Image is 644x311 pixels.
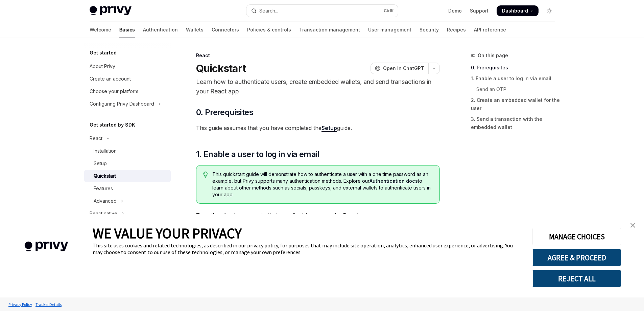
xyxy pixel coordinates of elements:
[34,298,63,310] a: Tracker Details
[93,242,522,256] div: This site uses cookies and related technologies, as described in our privacy policy, for purposes...
[90,87,138,95] div: Choose your platform
[84,145,171,157] a: Installation
[203,172,208,178] svg: Tip
[630,223,635,228] img: close banner
[420,22,439,38] a: Security
[84,73,171,85] a: Create an account
[196,107,253,118] span: 0. Prerequisites
[196,123,440,133] span: This guide assumes that you have completed the guide.
[447,22,466,38] a: Recipes
[383,65,424,72] span: Open in ChatGPT
[502,7,528,14] span: Dashboard
[90,6,132,16] img: light logo
[90,134,102,142] div: React
[90,209,117,218] div: React native
[532,249,621,266] button: AGREE & PROCEED
[90,121,135,129] h5: Get started by SDK
[90,100,154,108] div: Configuring Privy Dashboard
[90,49,117,57] h5: Get started
[93,224,242,242] span: WE VALUE YOUR PRIVACY
[212,171,432,198] span: This quickstart guide will demonstrate how to authenticate a user with a one time password as an ...
[474,22,506,38] a: API reference
[84,98,171,110] button: Toggle Configuring Privy Dashboard section
[84,132,171,145] button: Toggle React section
[384,8,394,14] span: Ctrl K
[84,60,171,72] a: About Privy
[544,5,555,16] button: Toggle dark mode
[321,125,337,132] a: Setup
[246,5,398,17] button: Open search
[196,212,359,228] strong: To authenticate a user via their email address, use the React SDK’s hook.
[532,228,621,245] button: MANAGE CHOICES
[7,298,34,310] a: Privacy Policy
[448,7,462,14] a: Demo
[368,22,411,38] a: User management
[94,159,107,168] div: Setup
[371,63,428,74] button: Open in ChatGPT
[90,75,131,83] div: Create an account
[84,170,171,182] a: Quickstart
[196,149,319,160] span: 1. Enable a user to log in via email
[84,85,171,97] a: Choose your platform
[196,52,440,59] div: React
[532,270,621,287] button: REJECT ALL
[90,22,111,38] a: Welcome
[94,147,117,155] div: Installation
[369,178,418,184] a: Authentication docs
[470,7,488,14] a: Support
[84,157,171,170] a: Setup
[119,22,135,38] a: Basics
[143,22,178,38] a: Authentication
[196,77,440,96] p: Learn how to authenticate users, create embedded wallets, and send transactions in your React app
[247,22,291,38] a: Policies & controls
[10,232,82,261] img: company logo
[84,195,171,207] button: Toggle Advanced section
[90,62,115,70] div: About Privy
[471,114,560,133] a: 3. Send a transaction with the embedded wallet
[212,22,239,38] a: Connectors
[186,22,204,38] a: Wallets
[471,84,560,95] a: Send an OTP
[259,7,278,15] div: Search...
[84,182,171,195] a: Features
[471,73,560,84] a: 1. Enable a user to log in via email
[94,184,113,193] div: Features
[478,51,508,60] span: On this page
[497,5,539,16] a: Dashboard
[471,62,560,73] a: 0. Prerequisites
[196,62,246,74] h1: Quickstart
[299,22,360,38] a: Transaction management
[471,95,560,114] a: 2. Create an embedded wallet for the user
[94,197,117,205] div: Advanced
[94,172,116,180] div: Quickstart
[626,219,640,232] a: close banner
[84,207,171,220] button: Toggle React native section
